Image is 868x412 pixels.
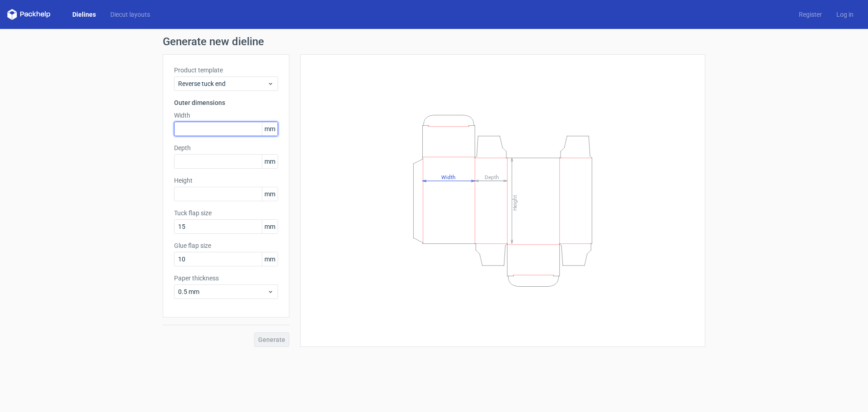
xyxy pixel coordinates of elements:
a: Dielines [65,10,103,19]
a: Log in [829,10,861,19]
tspan: Height [512,194,518,210]
a: Diecut layouts [103,10,157,19]
tspan: Width [441,174,456,180]
span: mm [262,252,278,266]
h3: Outer dimensions [174,98,278,107]
span: mm [262,187,278,201]
label: Paper thickness [174,274,278,283]
span: Reverse tuck end [178,79,267,88]
label: Tuck flap size [174,208,278,218]
label: Glue flap size [174,241,278,250]
h1: Generate new dieline [163,36,705,47]
span: 0.5 mm [178,287,267,296]
span: mm [262,155,278,168]
label: Width [174,111,278,120]
label: Product template [174,66,278,75]
span: mm [262,220,278,233]
span: mm [262,122,278,136]
label: Height [174,176,278,185]
label: Depth [174,143,278,152]
a: Register [792,10,829,19]
tspan: Depth [485,174,499,180]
